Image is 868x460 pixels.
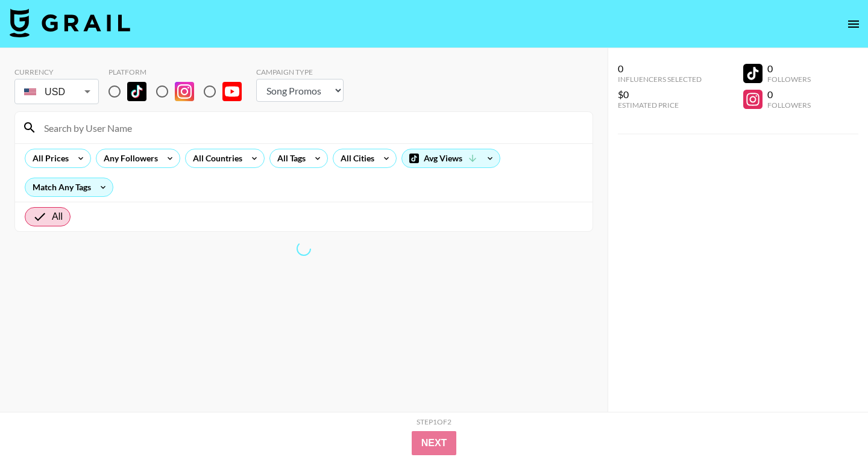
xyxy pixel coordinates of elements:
div: USD [17,81,96,102]
img: Instagram [175,82,194,101]
div: 0 [618,63,702,75]
div: Followers [767,75,811,84]
span: All [52,210,63,224]
div: Platform [108,67,251,76]
div: Any Followers [96,149,160,167]
button: open drawer [841,12,866,36]
div: All Cities [333,149,377,167]
img: TikTok [127,82,146,101]
div: Estimated Price [618,101,702,110]
div: $0 [618,89,702,101]
button: Next [412,431,457,455]
input: Search by User Name [37,118,585,137]
div: Influencers Selected [618,75,702,84]
div: 0 [767,89,811,101]
div: Campaign Type [256,67,344,76]
img: Grail Talent [10,8,130,37]
div: All Countries [186,149,245,167]
div: Avg Views [402,149,500,167]
div: Step 1 of 2 [417,417,451,426]
div: All Tags [270,149,308,167]
div: Currency [14,67,99,76]
div: Match Any Tags [25,178,113,196]
img: YouTube [222,82,242,101]
span: Refreshing lists, bookers, clients, countries, tags, cities, talent, talent... [296,241,312,256]
div: Followers [767,101,811,110]
div: 0 [767,63,811,75]
div: All Prices [25,149,71,167]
